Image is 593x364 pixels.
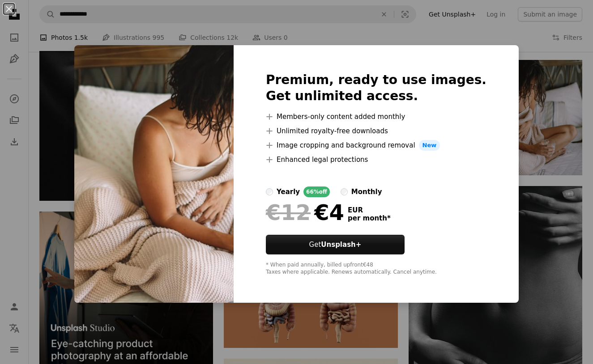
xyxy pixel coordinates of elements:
img: premium_photo-1661473805897-ae9407fca3a1 [74,45,234,303]
div: 66% off [303,186,330,197]
li: Unlimited royalty-free downloads [266,126,486,136]
li: Enhanced legal protections [266,154,486,165]
div: monthly [351,186,382,197]
h2: Premium, ready to use images. Get unlimited access. [266,72,486,104]
span: per month * [348,214,391,222]
input: yearly66%off [266,188,273,195]
div: yearly [277,186,300,197]
span: New [419,140,440,151]
li: Image cropping and background removal [266,140,486,151]
div: * When paid annually, billed upfront €48 Taxes where applicable. Renews automatically. Cancel any... [266,262,486,276]
button: GetUnsplash+ [266,235,405,254]
div: €4 [266,201,344,224]
span: EUR [348,206,391,214]
span: €12 [266,201,311,224]
strong: Unsplash+ [321,241,361,249]
li: Members-only content added monthly [266,111,486,122]
input: monthly [341,188,348,195]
